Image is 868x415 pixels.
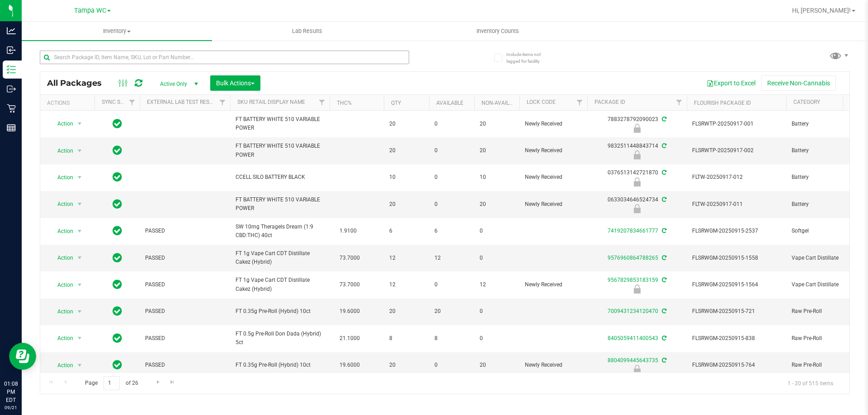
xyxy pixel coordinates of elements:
a: Non-Available [481,100,522,106]
span: CCELL SILO BATTERY BLACK [236,173,324,182]
a: Go to the last page [166,376,179,388]
span: Newly Received [525,280,582,289]
a: External Lab Test Result [147,99,218,105]
div: 0633034646524734 [586,196,688,213]
span: Sync from Compliance System [660,228,666,234]
a: Inventory [22,22,212,41]
span: 0 [480,227,514,235]
a: 9576960864788265 [608,255,658,261]
span: Raw Pre-Roll [792,361,860,369]
div: Newly Received [586,150,688,159]
div: 9832511448843714 [586,142,688,159]
a: Category [793,99,820,105]
span: select [74,279,85,291]
span: select [74,305,85,318]
span: 1.9100 [335,224,361,238]
span: 73.7000 [335,278,364,291]
span: 6 [389,227,424,235]
span: 0 [480,254,514,262]
span: Battery [792,146,860,155]
span: 20 [480,146,514,155]
span: 12 [480,280,514,289]
span: FLSRWGM-20250915-1558 [692,254,781,262]
span: In Sync [113,305,122,317]
span: Action [49,279,74,291]
div: Newly Received [586,284,688,294]
span: Vape Cart Distillate [792,254,860,262]
span: FT 0.35g Pre-Roll (Hybrid) 10ct [236,307,324,316]
span: 0 [480,334,514,343]
span: 0 [434,173,469,182]
button: Bulk Actions [210,75,260,91]
span: Sync from Compliance System [660,308,666,314]
p: 09/21 [4,404,18,411]
a: Flourish Package ID [694,100,751,106]
span: 0 [480,307,514,316]
span: Action [49,252,74,264]
a: Go to the next page [151,376,165,388]
div: Newly Received [586,177,688,187]
span: Sync from Compliance System [660,277,666,283]
span: Sync from Compliance System [660,169,666,176]
span: 19.6000 [335,305,364,318]
span: FLTW-20250917-012 [692,173,781,182]
span: 0 [434,280,469,289]
span: Bulk Actions [216,79,255,87]
span: Softgel [792,227,860,235]
span: 10 [480,173,514,182]
span: 12 [389,254,424,262]
span: select [74,117,85,130]
span: Newly Received [525,146,582,155]
a: Filter [672,95,687,110]
button: Receive Non-Cannabis [761,75,836,91]
a: 8804099445643735 [608,357,658,364]
span: FLSRWTP-20250917-002 [692,146,781,155]
span: Action [49,117,74,130]
span: In Sync [113,117,122,130]
span: Action [49,171,74,184]
div: 0376513142721870 [586,168,688,186]
span: Sync from Compliance System [660,255,666,261]
inline-svg: Retail [7,104,16,113]
span: 73.7000 [335,252,364,265]
span: Action [49,198,74,210]
span: Tampa WC [74,7,106,14]
span: 19.6000 [335,359,364,372]
inline-svg: Inventory [7,65,16,74]
span: 0 [434,361,469,369]
span: FT 1g Vape Cart CDT Distillate Cakez (Hybrid) [236,249,324,266]
a: 8405059411400543 [608,335,658,341]
span: In Sync [113,252,122,264]
a: Available [436,100,463,106]
span: Action [49,145,74,157]
span: Page of 26 [77,376,146,390]
span: 20 [389,361,424,369]
span: FLTW-20250917-011 [692,200,781,209]
iframe: Resource center [9,343,36,370]
span: select [74,332,85,345]
span: 20 [389,307,424,316]
span: 20 [480,120,514,128]
a: Filter [315,95,330,110]
span: In Sync [113,359,122,371]
a: Qty [391,100,401,106]
a: Lock Code [527,99,556,105]
span: FT 1g Vape Cart CDT Distillate Cakez (Hybrid) [236,276,324,293]
span: Sync from Compliance System [660,335,666,341]
span: 12 [389,280,424,289]
span: Inventory Counts [464,27,531,35]
span: In Sync [113,144,122,157]
span: PASSED [145,280,225,289]
span: Sync from Compliance System [660,143,666,149]
span: FLSRWGM-20250915-721 [692,307,781,316]
span: FLSRWTP-20250917-001 [692,120,781,128]
span: 20 [389,146,424,155]
span: 0 [434,200,469,209]
span: 8 [389,334,424,343]
span: PASSED [145,307,225,316]
span: Raw Pre-Roll [792,307,860,316]
span: select [74,359,85,372]
span: In Sync [113,332,122,345]
span: 21.1000 [335,332,364,345]
span: 20 [389,200,424,209]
